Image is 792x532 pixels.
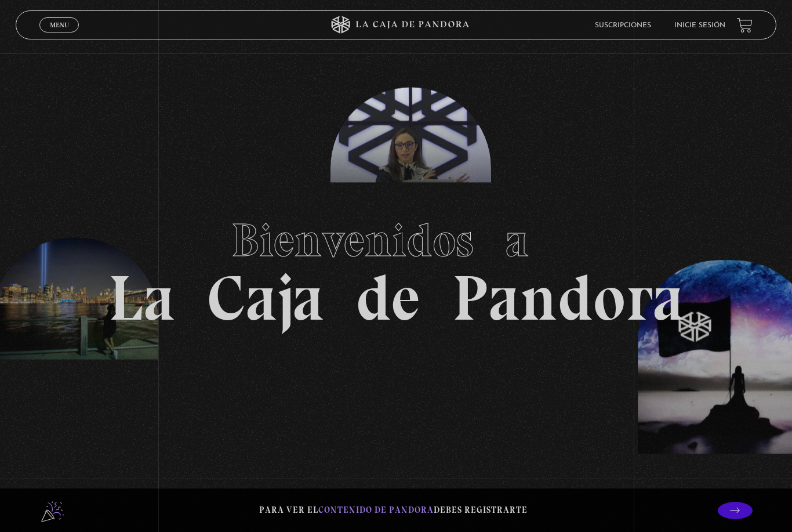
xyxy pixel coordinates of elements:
[46,31,73,39] span: Cerrar
[231,212,561,268] span: Bienvenidos a
[259,502,528,518] p: Para ver el debes registrarte
[50,21,69,28] span: Menu
[674,22,725,29] a: Inicie sesión
[108,202,684,330] h1: La Caja de Pandora
[737,17,753,33] a: View your shopping cart
[595,22,651,29] a: Suscripciones
[318,505,434,515] span: contenido de Pandora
